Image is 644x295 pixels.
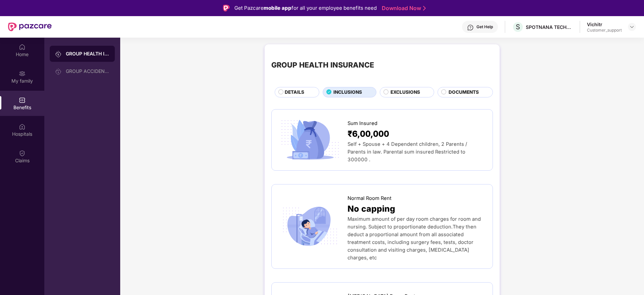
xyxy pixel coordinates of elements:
span: EXCLUSIONS [390,89,420,96]
img: svg+xml;base64,PHN2ZyB3aWR0aD0iMjAiIGhlaWdodD0iMjAiIHZpZXdCb3g9IjAgMCAyMCAyMCIgZmlsbD0ibm9uZSIgeG... [19,70,26,77]
img: icon [278,204,342,249]
img: Logo [223,5,230,11]
div: GROUP ACCIDENTAL INSURANCE [66,69,109,74]
img: New Pazcare Logo [8,23,52,31]
strong: mobile app [264,5,291,11]
img: Stroke [423,5,426,12]
span: DETAILS [285,89,304,96]
img: svg+xml;base64,PHN2ZyBpZD0iQ2xhaW0iIHhtbG5zPSJodHRwOi8vd3d3LnczLm9yZy8yMDAwL3N2ZyIgd2lkdGg9IjIwIi... [19,150,26,157]
span: Sum Insured [348,120,377,127]
img: svg+xml;base64,PHN2ZyB3aWR0aD0iMjAiIGhlaWdodD0iMjAiIHZpZXdCb3g9IjAgMCAyMCAyMCIgZmlsbD0ibm9uZSIgeG... [55,51,62,57]
div: GROUP HEALTH INSURANCE [271,59,374,71]
img: svg+xml;base64,PHN2ZyBpZD0iSGVscC0zMngzMiIgeG1sbnM9Imh0dHA6Ly93d3cudzMub3JnLzIwMDAvc3ZnIiB3aWR0aD... [467,24,474,31]
span: ₹6,00,000 [348,127,389,140]
div: SPOTNANA TECHNOLOGY PRIVATE LIMITED [526,24,573,30]
img: svg+xml;base64,PHN2ZyBpZD0iSG9tZSIgeG1sbnM9Imh0dHA6Ly93d3cudzMub3JnLzIwMDAvc3ZnIiB3aWR0aD0iMjAiIG... [19,44,26,50]
div: Vichitr [587,21,622,28]
span: S [516,23,520,31]
span: Self + Spouse + 4 Dependent children, 2 Parents / Parents in law. Parental sum insured Restricted... [348,141,467,163]
img: svg+xml;base64,PHN2ZyB3aWR0aD0iMjAiIGhlaWdodD0iMjAiIHZpZXdCb3g9IjAgMCAyMCAyMCIgZmlsbD0ibm9uZSIgeG... [55,68,62,75]
div: Get Help [476,24,493,30]
span: No capping [348,202,395,215]
div: GROUP HEALTH INSURANCE [66,50,109,57]
div: Get Pazcare for all your employee benefits need [234,4,377,12]
img: svg+xml;base64,PHN2ZyBpZD0iSG9zcGl0YWxzIiB4bWxucz0iaHR0cDovL3d3dy53My5vcmcvMjAwMC9zdmciIHdpZHRoPS... [19,123,26,130]
img: svg+xml;base64,PHN2ZyBpZD0iQmVuZWZpdHMiIHhtbG5zPSJodHRwOi8vd3d3LnczLm9yZy8yMDAwL3N2ZyIgd2lkdGg9Ij... [19,97,26,103]
span: Maximum amount of per day room charges for room and nursing. Subject to proportionate deduction.T... [348,216,481,261]
span: DOCUMENTS [449,89,479,96]
span: INCLUSIONS [333,89,362,96]
div: Customer_support [587,28,622,33]
span: Normal Room Rent [348,195,392,202]
img: svg+xml;base64,PHN2ZyBpZD0iRHJvcGRvd24tMzJ4MzIiIHhtbG5zPSJodHRwOi8vd3d3LnczLm9yZy8yMDAwL3N2ZyIgd2... [629,24,635,30]
a: Download Now [382,5,424,12]
img: icon [278,118,342,162]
